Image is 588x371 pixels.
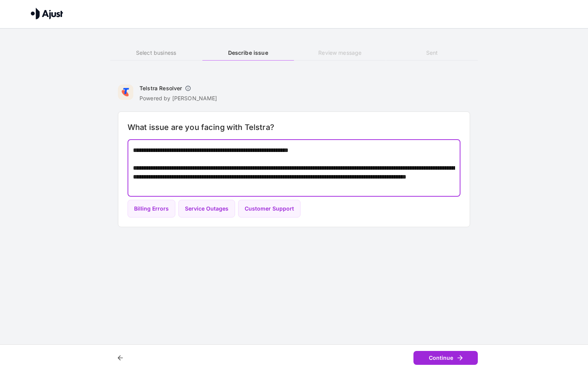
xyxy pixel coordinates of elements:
[139,94,217,102] p: Powered by [PERSON_NAME]
[118,84,133,100] img: Telstra
[178,200,235,218] button: Service Outages
[31,8,63,19] img: Ajust
[294,49,386,57] h6: Review message
[386,49,478,57] h6: Sent
[202,49,294,57] h6: Describe issue
[139,84,182,92] h6: Telstra Resolver
[128,121,460,133] h6: What issue are you facing with Telstra?
[238,200,301,218] button: Customer Support
[110,49,202,57] h6: Select business
[128,200,175,218] button: Billing Errors
[413,351,478,365] button: Continue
